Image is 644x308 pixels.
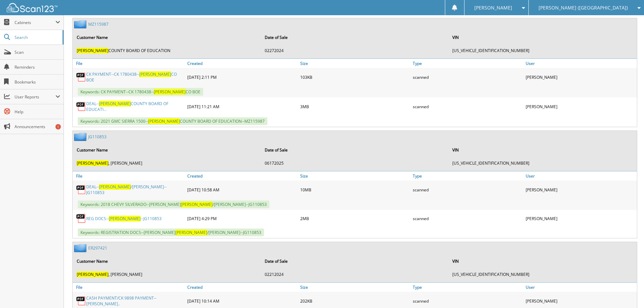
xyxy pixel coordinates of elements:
[261,158,449,169] td: 06172025
[539,6,628,10] span: [PERSON_NAME] ([GEOGRAPHIC_DATA])
[73,283,186,292] a: File
[261,143,449,157] th: Date of Sale
[88,245,107,251] a: ER297421
[449,269,636,280] td: [US_VEHICLE_IDENTIFICATION_NUMBER]
[186,99,299,114] div: [DATE] 11:21 AM
[299,171,411,181] a: Size
[449,158,636,169] td: [US_VEHICLE_IDENTIFICATION_NUMBER]
[524,70,637,85] div: [PERSON_NAME]
[186,70,299,85] div: [DATE] 2:11 PM
[261,45,449,56] td: 02272024
[73,59,186,68] a: File
[86,184,184,195] a: DEAL--[PERSON_NAME]/[PERSON_NAME]--JG110853
[449,254,636,268] th: VIN
[299,99,411,114] div: 3MB
[524,182,637,197] div: [PERSON_NAME]
[175,230,207,235] span: [PERSON_NAME]
[299,182,411,197] div: 10MB
[73,171,186,181] a: File
[73,254,261,268] th: Customer Name
[411,171,524,181] a: Type
[186,283,299,292] a: Created
[109,216,141,221] span: [PERSON_NAME]
[78,200,269,208] span: Keywords: 2018 CHEVY SILVERADO--[PERSON_NAME] /[PERSON_NAME]--JG110853
[73,45,261,56] td: COUNTY BOARD OF EDUCATION
[99,101,131,106] span: [PERSON_NAME]
[411,99,524,114] div: scanned
[411,59,524,68] a: Type
[411,70,524,85] div: scanned
[78,88,203,96] span: Keywords: CK PAYMENT--CK 1780438-- CO BOE
[15,94,55,100] span: User Reports
[139,71,171,77] span: [PERSON_NAME]
[524,212,637,225] div: [PERSON_NAME]
[186,59,299,68] a: Created
[88,134,106,140] a: JG110853
[299,212,411,225] div: 2MB
[88,21,109,27] a: MZ115987
[524,283,637,292] a: User
[449,30,636,44] th: VIN
[411,283,524,292] a: Type
[73,269,261,280] td: , [PERSON_NAME]
[474,6,512,10] span: [PERSON_NAME]
[86,71,184,83] a: CK PAYMENT--CK 1780438--[PERSON_NAME]CO BOE
[74,20,88,28] img: folder2.png
[86,216,162,221] a: REG DOCS--[PERSON_NAME]--JG110853
[15,34,59,40] span: Search
[186,212,299,225] div: [DATE] 4:29 PM
[76,72,86,82] img: PDF.png
[15,109,60,115] span: Help
[77,160,109,166] span: [PERSON_NAME]
[15,20,55,25] span: Cabinets
[261,269,449,280] td: 02212024
[186,171,299,181] a: Created
[15,49,60,55] span: Scan
[154,89,186,95] span: [PERSON_NAME]
[78,117,267,125] span: Keywords: 2021 GMC SIERRA 1500-- COUNTY BOARD OF EDUCATION--MZ115987
[76,296,86,306] img: PDF.png
[77,271,109,277] span: [PERSON_NAME]
[78,229,264,236] span: Keywords: REGISTRATION DOCS--[PERSON_NAME] /[PERSON_NAME]--JG110853
[15,124,60,129] span: Announcements
[74,133,88,141] img: folder2.png
[76,185,86,195] img: PDF.png
[77,48,109,53] span: [PERSON_NAME]
[449,45,636,56] td: [US_VEHICLE_IDENTIFICATION_NUMBER]
[449,143,636,157] th: VIN
[86,295,184,307] a: CASH PAYMENT/CK 9898 PAYMENT--[PERSON_NAME]..
[411,182,524,197] div: scanned
[181,202,213,207] span: [PERSON_NAME]
[86,101,184,112] a: DEAL--[PERSON_NAME]COUNTY BOARD OF EDUCATI...
[261,254,449,268] th: Date of Sale
[15,79,60,85] span: Bookmarks
[411,212,524,225] div: scanned
[299,70,411,85] div: 103KB
[73,143,261,157] th: Customer Name
[15,64,60,70] span: Reminders
[148,118,180,124] span: [PERSON_NAME]
[261,30,449,44] th: Date of Sale
[73,30,261,44] th: Customer Name
[186,182,299,197] div: [DATE] 10:58 AM
[55,124,61,129] div: 1
[76,101,86,112] img: PDF.png
[99,184,131,190] span: [PERSON_NAME]
[524,171,637,181] a: User
[299,59,411,68] a: Size
[7,3,57,12] img: scan123-logo-white.svg
[524,59,637,68] a: User
[524,99,637,114] div: [PERSON_NAME]
[74,244,88,252] img: folder2.png
[76,213,86,223] img: PDF.png
[299,283,411,292] a: Size
[73,158,261,169] td: , [PERSON_NAME]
